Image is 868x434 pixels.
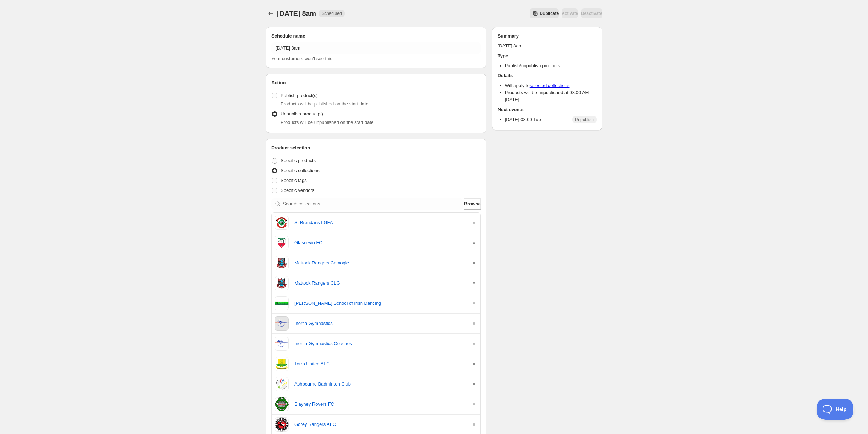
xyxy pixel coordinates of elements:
[294,280,465,287] a: Mattock Rangers CLG
[281,188,314,193] span: Specific vendors
[294,320,465,327] a: Inertia Gymnastics
[294,239,465,246] a: Glasnevin FC
[294,381,465,388] a: Ashbourne Badminton Club
[505,82,597,89] li: Will apply to
[277,10,316,17] span: [DATE] 8am
[530,83,570,88] a: selected collections
[530,8,559,18] button: Secondary action label
[281,178,307,183] span: Specific tags
[281,158,316,163] span: Specific products
[498,72,597,79] h2: Details
[294,401,465,408] a: Blayney Rovers FC
[271,79,481,86] h2: Action
[464,200,481,207] span: Browse
[505,116,541,123] p: [DATE] 08:00 Tue
[281,120,373,125] span: Products will be unpublished on the start date
[281,101,368,107] span: Products will be published on the start date
[281,111,323,116] span: Unpublish product(s)
[498,106,597,113] h2: Next events
[294,259,465,267] a: Mattock Rangers Camogie
[817,399,854,420] iframe: Toggle Customer Support
[294,360,465,367] a: Torro United AFC
[294,300,465,307] a: [PERSON_NAME] School of Irish Dancing
[281,93,318,98] span: Publish product(s)
[575,117,594,122] span: Unpublish
[498,52,597,59] h2: Type
[271,33,481,40] h2: Schedule name
[498,33,597,40] h2: Summary
[294,219,465,226] a: St Brendans LGFA
[271,144,481,152] h2: Product selection
[505,62,597,69] li: Publish/unpublish products
[294,421,465,428] a: Gorey Rangers AFC
[281,168,320,173] span: Specific collections
[322,11,342,16] span: Scheduled
[498,42,597,50] p: [DATE] 8am
[540,11,559,16] span: Duplicate
[294,340,465,347] a: Inertia Gymnastics Coaches
[283,198,463,210] input: Search collections
[464,198,481,210] button: Browse
[271,56,332,61] span: Your customers won't see this
[505,89,597,103] li: Products will be unpublished at 08:00 AM [DATE]
[266,8,276,18] button: Schedules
